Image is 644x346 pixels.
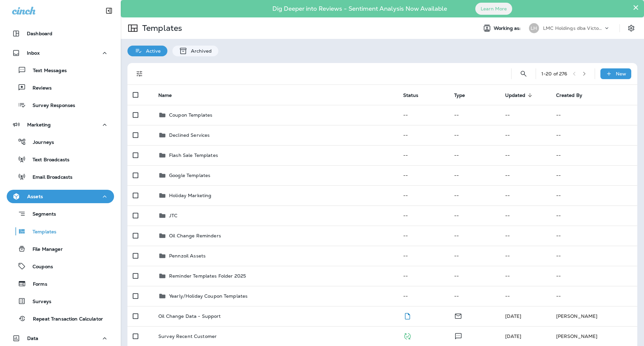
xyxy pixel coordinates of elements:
[398,145,449,165] td: --
[7,80,114,95] button: Reviews
[7,259,114,273] button: Coupons
[500,266,551,286] td: --
[551,105,637,125] td: --
[398,185,449,206] td: --
[454,312,462,319] span: Email
[169,173,210,178] p: Google Templates
[551,185,637,206] td: --
[7,311,114,326] button: Repeat Transaction Calculator
[398,226,449,246] td: --
[398,246,449,266] td: --
[449,246,500,266] td: --
[7,207,114,221] button: Segments
[541,71,568,76] div: 1 - 20 of 276
[26,264,53,270] p: Coupons
[169,233,221,238] p: Oil Change Reminders
[7,332,114,345] button: Data
[625,22,637,34] button: Settings
[158,313,221,319] p: Oil Change Data - Support
[169,132,210,138] p: Declined Services
[449,145,500,165] td: --
[551,165,637,185] td: --
[403,312,412,319] span: Draft
[169,112,212,118] p: Coupon Templates
[7,118,114,131] button: Marketing
[505,333,522,339] span: J-P Scoville
[551,226,637,246] td: --
[449,165,500,185] td: --
[26,103,75,109] p: Survey Responses
[403,92,427,98] span: Status
[7,170,114,184] button: Email Broadcasts
[26,316,103,323] p: Repeat Transaction Calculator
[26,174,72,181] p: Email Broadcasts
[26,211,56,218] p: Segments
[26,85,52,92] p: Reviews
[449,226,500,246] td: --
[7,46,114,60] button: Inbox
[26,139,54,146] p: Journeys
[27,50,40,56] p: Inbox
[26,246,63,253] p: File Manager
[505,92,534,98] span: Updated
[517,67,530,80] button: Search Templates
[449,185,500,206] td: --
[27,31,52,36] p: Dashboard
[187,48,212,54] p: Archived
[403,333,412,339] span: Published
[158,92,181,98] span: Name
[169,293,248,299] p: Yearly/Holiday Coupon Templates
[26,68,67,74] p: Text Messages
[158,93,172,98] span: Name
[140,23,182,33] p: Templates
[398,266,449,286] td: --
[543,25,603,31] p: LMC Holdings dba Victory Lane Quick Oil Change
[27,336,39,341] p: Data
[27,122,51,127] p: Marketing
[551,206,637,226] td: --
[454,93,465,98] span: Type
[454,92,474,98] span: Type
[551,145,637,165] td: --
[7,190,114,203] button: Assets
[26,299,51,305] p: Surveys
[475,3,512,15] button: Learn More
[169,153,218,158] p: Flash Sale Templates
[500,105,551,125] td: --
[7,152,114,166] button: Text Broadcasts
[169,213,177,218] p: JTC
[556,93,582,98] span: Created By
[253,8,467,10] p: Dig Deeper into Reviews - Sentiment Analysis Now Available
[449,125,500,145] td: --
[26,157,69,163] p: Text Broadcasts
[551,125,637,145] td: --
[398,286,449,306] td: --
[7,27,114,40] button: Dashboard
[398,165,449,185] td: --
[551,246,637,266] td: --
[100,4,118,17] button: Collapse Sidebar
[398,105,449,125] td: --
[7,63,114,77] button: Text Messages
[26,281,47,288] p: Forms
[529,23,539,33] div: LH
[500,165,551,185] td: --
[551,306,637,326] td: [PERSON_NAME]
[551,266,637,286] td: --
[616,71,626,76] p: New
[500,185,551,206] td: --
[26,229,56,235] p: Templates
[633,2,639,13] button: Close
[403,93,419,98] span: Status
[398,206,449,226] td: --
[398,125,449,145] td: --
[551,286,637,306] td: --
[454,333,463,339] span: Text
[169,253,206,258] p: Pennzoil Assets
[500,286,551,306] td: --
[27,194,43,199] p: Assets
[7,98,114,112] button: Survey Responses
[500,145,551,165] td: --
[133,67,146,80] button: Filters
[169,193,211,198] p: Holiday Marketing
